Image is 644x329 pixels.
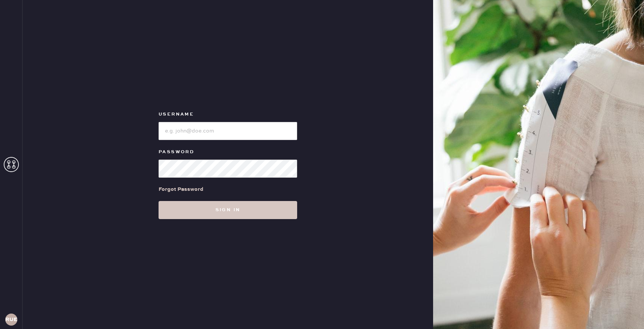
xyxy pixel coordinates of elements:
[159,201,297,219] button: Sign in
[159,178,203,201] a: Forgot Password
[159,122,297,140] input: e.g. john@doe.com
[159,110,297,119] label: Username
[159,185,203,193] div: Forgot Password
[159,148,297,157] label: Password
[5,317,17,322] h3: RUESA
